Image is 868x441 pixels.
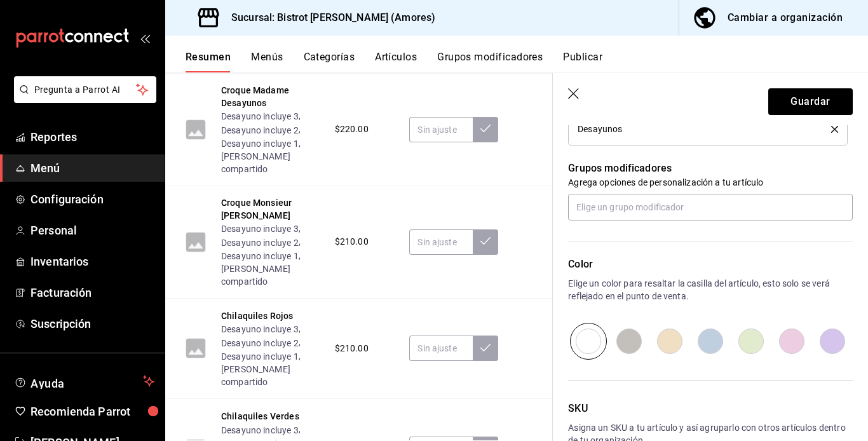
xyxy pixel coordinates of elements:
div: Cambiar a organización [728,9,843,27]
span: Ayuda [31,374,138,389]
span: Facturación [31,284,154,301]
div: , , , [221,109,322,175]
button: open_drawer_menu [140,33,150,43]
span: Reportes [31,128,154,146]
button: Desayuno incluye 3 [221,323,299,336]
button: Desayuno incluye 2 [221,236,299,249]
span: Inventarios [31,253,154,270]
p: SKU [568,401,853,416]
button: Croque Madame Desayunos [221,84,322,109]
button: Desayuno incluye 3 [221,222,299,235]
button: Categorías [304,51,355,72]
button: [PERSON_NAME] compartido [221,262,322,288]
button: Chilaquiles Verdes [221,410,299,423]
p: Agrega opciones de personalización a tu artículo [568,176,853,189]
button: Menús [251,51,283,72]
button: Desayuno incluye 3 [221,424,299,437]
button: Artículos [375,51,417,72]
input: Elige un grupo modificador [568,194,853,221]
span: Menú [31,159,154,177]
button: Grupos modificadores [437,51,543,72]
p: Grupos modificadores [568,161,853,176]
span: Recomienda Parrot [31,403,154,420]
span: Suscripción [31,315,154,332]
span: Personal [31,222,154,239]
button: Desayuno incluye 2 [221,124,299,137]
button: Desayuno incluye 1 [221,250,299,262]
input: Sin ajuste [409,117,473,142]
button: Publicar [563,51,602,72]
button: Desayuno incluye 3 [221,110,299,123]
p: Color [568,257,853,272]
p: Elige un color para resaltar la casilla del artículo, esto solo se verá reflejado en el punto de ... [568,277,853,302]
span: $220.00 [335,123,369,136]
button: [PERSON_NAME] compartido [221,363,322,388]
button: [PERSON_NAME] compartido [221,150,322,175]
button: Desayuno incluye 1 [221,350,299,363]
input: Sin ajuste [409,229,473,255]
div: navigation tabs [186,51,868,72]
span: Desayunos [578,125,622,133]
button: Guardar [768,88,853,115]
a: Pregunta a Parrot AI [9,92,156,105]
span: $210.00 [335,235,369,248]
input: Sin ajuste [409,336,473,361]
h3: Sucursal: Bistrot [PERSON_NAME] (Amores) [221,10,435,25]
button: Chilaquiles Rojos [221,309,294,322]
button: Croque Monsieur [PERSON_NAME] [221,196,322,222]
button: Resumen [186,51,231,72]
span: Configuración [31,191,154,208]
button: Desayuno incluye 2 [221,337,299,349]
button: Pregunta a Parrot AI [14,76,156,103]
div: , , , [221,222,322,288]
button: Desayuno incluye 1 [221,137,299,150]
span: $210.00 [335,342,369,355]
div: , , , [221,322,322,388]
button: delete [822,126,838,133]
span: Pregunta a Parrot AI [34,83,137,97]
